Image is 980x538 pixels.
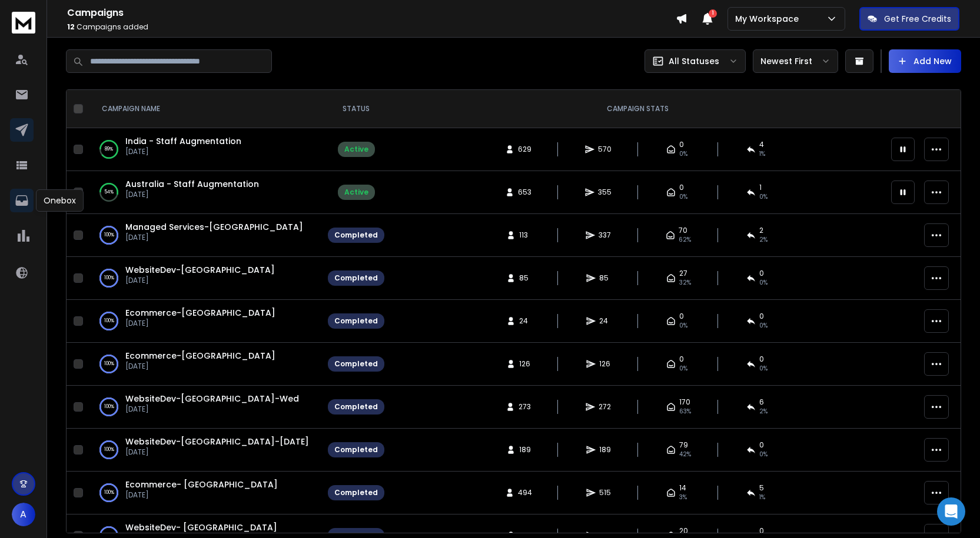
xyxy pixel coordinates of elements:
span: 79 [679,440,688,450]
span: 189 [599,445,611,455]
span: 14 [679,483,686,493]
td: 54%Australia - Staff Augmentation[DATE] [88,171,321,214]
span: 0 [759,355,764,364]
p: Get Free Credits [884,13,951,25]
a: Ecommerce- [GEOGRAPHIC_DATA] [125,479,278,490]
span: 126 [519,359,531,369]
div: Onebox [36,189,84,212]
p: [DATE] [125,319,275,328]
span: 170 [679,397,690,407]
span: 63 % [679,407,691,416]
span: 2 [759,226,763,235]
p: 100 % [104,315,114,327]
span: 12 [67,22,75,32]
span: 3 % [679,493,687,502]
span: 1 % [759,493,765,502]
p: My Workspace [735,13,803,25]
p: [DATE] [125,147,241,156]
span: 0 % [679,192,687,202]
span: 570 [598,145,612,154]
span: 62 % [679,235,691,245]
button: Get Free Credits [859,7,959,31]
span: 0 % [759,278,768,288]
p: All Statuses [669,55,719,67]
p: 54 % [104,186,114,198]
span: 0 % [679,321,687,330]
h1: Campaigns [67,6,676,20]
span: 0 [759,312,764,321]
p: [DATE] [125,276,275,285]
span: Ecommerce-[GEOGRAPHIC_DATA] [125,350,275,362]
td: 100%Managed Services-[GEOGRAPHIC_DATA][DATE] [88,214,321,257]
p: 100 % [104,444,114,456]
div: Completed [334,316,378,326]
div: Completed [334,488,378,497]
td: 100%WebsiteDev-[GEOGRAPHIC_DATA]-Wed[DATE] [88,386,321,429]
div: Completed [334,359,378,369]
span: 0 % [759,192,768,202]
td: 89%India - Staff Augmentation[DATE] [88,128,321,171]
a: Australia - Staff Augmentation [125,178,259,190]
span: 24 [599,316,611,326]
div: Open Intercom Messenger [937,497,965,526]
span: 85 [519,273,531,283]
span: 1 [709,9,717,18]
td: 100%Ecommerce-[GEOGRAPHIC_DATA][DATE] [88,300,321,343]
span: 32 % [679,278,691,288]
a: Managed Services-[GEOGRAPHIC_DATA] [125,221,303,233]
p: 89 % [105,143,113,155]
span: 0 % [679,149,687,159]
span: 0 [759,526,764,536]
td: 100%Ecommerce-[GEOGRAPHIC_DATA][DATE] [88,343,321,386]
span: 1 [759,183,762,192]
span: 85 [599,273,611,283]
span: 20 [679,526,688,536]
span: 42 % [679,450,691,459]
a: India - Staff Augmentation [125,135,241,147]
a: WebsiteDev-[GEOGRAPHIC_DATA] [125,264,275,276]
th: STATUS [321,90,391,128]
button: A [12,503,35,526]
span: 4 [759,140,764,149]
span: 0 % [759,321,768,330]
span: 629 [518,145,531,154]
th: CAMPAIGN NAME [88,90,321,128]
div: Completed [334,230,378,240]
span: 5 [759,483,764,493]
a: Ecommerce-[GEOGRAPHIC_DATA] [125,307,275,319]
th: CAMPAIGN STATS [391,90,884,128]
p: [DATE] [125,447,309,457]
span: 0 % [759,364,768,373]
td: 100%WebsiteDev-[GEOGRAPHIC_DATA]-[DATE][DATE] [88,429,321,472]
p: 100 % [104,229,114,241]
p: [DATE] [125,362,275,371]
div: Completed [334,402,378,412]
span: 355 [598,188,612,197]
a: WebsiteDev-[GEOGRAPHIC_DATA]-Wed [125,393,299,405]
button: Add New [889,49,961,73]
span: 27 [679,269,687,278]
span: 0 [679,312,684,321]
span: WebsiteDev- [GEOGRAPHIC_DATA] [125,522,277,533]
span: 6 [759,397,764,407]
p: [DATE] [125,233,303,242]
span: 126 [599,359,611,369]
p: [DATE] [125,405,299,414]
span: 2 % [759,235,768,245]
span: 515 [599,488,611,497]
div: Completed [334,273,378,283]
p: [DATE] [125,190,259,199]
span: 0 [759,440,764,450]
td: 100%WebsiteDev-[GEOGRAPHIC_DATA][DATE] [88,257,321,300]
span: 2 % [759,407,768,416]
p: 100 % [104,272,114,284]
span: 337 [599,230,611,240]
span: 0 [679,355,684,364]
a: WebsiteDev-[GEOGRAPHIC_DATA]-[DATE] [125,436,309,447]
span: 0 [759,269,764,278]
